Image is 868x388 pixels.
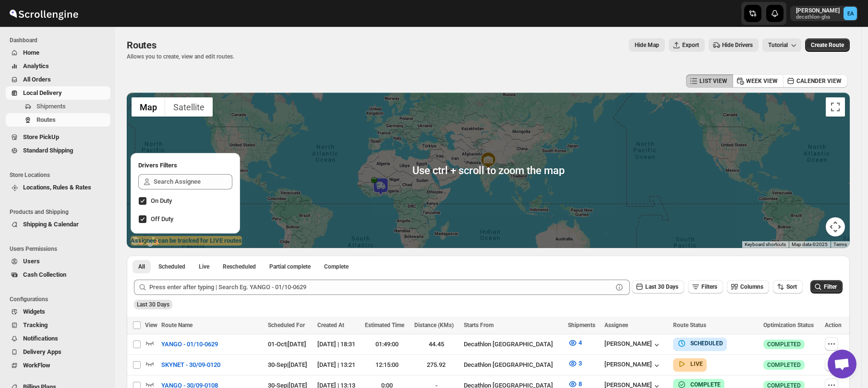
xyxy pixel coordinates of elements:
[23,271,66,278] span: Cash Collection
[269,263,311,270] span: Partial complete
[635,41,659,49] span: Hide Map
[826,217,845,236] button: Map camera controls
[682,41,699,49] span: Export
[6,359,110,372] button: WorkFlow
[365,340,409,349] div: 01:49:00
[833,242,847,247] a: Terms (opens in new tab)
[677,339,723,348] button: SCHEDULED
[414,360,458,370] div: 275.92
[324,263,349,270] span: Complete
[138,263,145,270] span: All
[223,263,256,270] span: Rescheduled
[6,318,110,332] button: Tracking
[151,215,173,223] span: Off Duty
[579,360,582,367] span: 3
[23,308,45,315] span: Widgets
[568,322,595,329] span: Shipments
[847,11,854,17] text: EA
[133,260,151,273] button: All routes
[6,305,110,318] button: Widgets
[165,97,213,117] button: Show satellite imagery
[268,322,305,329] span: Scheduled For
[317,322,344,329] span: Created At
[604,322,628,329] span: Assignee
[10,171,110,179] span: Store Locations
[811,41,844,49] span: Create Route
[604,361,662,370] button: [PERSON_NAME]
[36,116,56,123] span: Routes
[727,280,769,294] button: Columns
[158,263,185,270] span: Scheduled
[629,38,665,52] button: Map action label
[733,74,784,88] button: WEEK VIEW
[824,283,837,290] span: Filter
[709,38,759,52] button: Hide Drivers
[317,340,360,349] div: [DATE] | 18:31
[579,380,582,388] span: 8
[786,283,797,290] span: Sort
[690,361,703,367] b: LIVE
[632,280,684,294] button: Last 30 Days
[23,62,49,70] span: Analytics
[23,89,62,96] span: Local Delivery
[6,181,110,194] button: Locations, Rules & Rates
[6,73,110,86] button: All Orders
[796,14,840,20] p: decathlon-gha
[686,74,733,88] button: LIST VIEW
[826,97,845,117] button: Toggle fullscreen view
[127,39,157,51] span: Routes
[23,348,61,355] span: Delivery Apps
[127,53,234,60] p: Allows you to create, view and edit routes.
[6,46,110,59] button: Home
[137,301,169,308] span: Last 30 Days
[129,235,161,248] img: Google
[8,1,80,25] img: ScrollEngine
[690,340,723,347] b: SCHEDULED
[23,49,39,56] span: Home
[365,360,409,370] div: 12:15:00
[145,322,157,329] span: View
[762,38,801,52] button: Tutorial
[131,236,242,246] label: Assignee can be tracked for LIVE routes
[688,280,723,294] button: Filters
[746,77,778,85] span: WEEK VIEW
[23,147,73,154] span: Standard Shipping
[23,221,79,228] span: Shipping & Calendar
[6,59,110,73] button: Analytics
[6,113,110,127] button: Routes
[10,295,110,303] span: Configurations
[36,103,66,110] span: Shipments
[844,7,857,20] span: Emmanuel Adu-Mensah
[579,339,582,346] span: 4
[783,74,847,88] button: CALENDER VIEW
[645,283,678,290] span: Last 30 Days
[699,77,727,85] span: LIST VIEW
[677,359,703,369] button: LIVE
[156,337,224,352] button: YANGO - 01/10-0629
[10,36,110,44] span: Dashboard
[722,41,753,49] span: Hide Drivers
[6,255,110,268] button: Users
[790,6,858,21] button: User menu
[690,381,721,388] b: COMPLETE
[23,258,40,265] span: Users
[673,322,706,329] span: Route Status
[268,361,307,368] span: 30-Sep | [DATE]
[23,335,58,342] span: Notifications
[199,263,209,270] span: Live
[6,345,110,359] button: Delivery Apps
[796,7,840,14] p: [PERSON_NAME]
[763,322,814,329] span: Optimization Status
[767,361,801,369] span: COMPLETED
[810,280,843,294] button: Filter
[825,322,842,329] span: Action
[768,42,788,48] span: Tutorial
[23,133,59,141] span: Store PickUp
[767,341,801,348] span: COMPLETED
[151,197,172,204] span: On Duty
[156,357,226,373] button: SKYNET - 30/09-0120
[161,360,220,370] span: SKYNET - 30/09-0120
[773,280,803,294] button: Sort
[132,97,165,117] button: Show street map
[10,245,110,253] span: Users Permissions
